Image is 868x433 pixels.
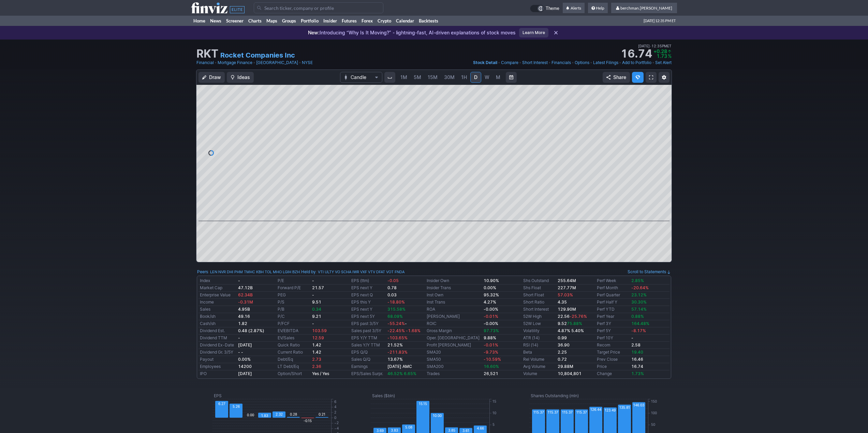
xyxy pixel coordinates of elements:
[558,321,582,326] b: 9.52
[387,342,403,347] b: 21.52%
[292,268,300,275] a: BZH
[312,307,321,312] span: 0.34
[200,328,225,333] a: Dividend Est.
[523,307,549,312] a: Short Interest
[570,314,587,319] span: -25.76%
[522,356,556,363] td: Rel Volume
[631,357,643,362] b: 16.46
[312,357,321,362] span: 2.73
[501,59,518,66] a: Compare
[375,16,394,26] a: Crypto
[384,72,395,83] button: Interval
[425,277,482,284] td: Insider Own
[652,59,654,66] span: •
[575,59,589,66] a: Options
[350,320,386,327] td: EPS past 3/5Y
[404,371,416,376] span: 6.65%
[522,349,556,356] td: Beta
[588,3,608,14] a: Help
[198,284,237,292] td: Market Cap
[631,328,646,333] span: -8.17%
[441,72,458,83] a: 30M
[273,268,282,275] a: MHO
[650,43,651,49] span: •
[350,284,386,292] td: EPS next Y
[238,285,253,290] b: 47.12B
[238,278,240,283] small: -
[256,268,264,275] a: KBH
[428,74,438,80] span: 15M
[531,393,579,398] text: Shares Outstanding (mln)
[595,292,630,299] td: Perf Quarter
[522,363,556,370] td: Avg Volume
[485,74,489,80] span: W
[646,72,657,83] a: Fullscreen
[198,299,237,306] td: Income
[632,72,644,83] button: Explore new features
[368,268,375,275] a: VTV
[593,60,618,65] span: Latest Filings
[484,278,499,283] b: 10.90%
[227,268,233,275] a: DHI
[563,3,585,14] a: Alerts
[522,342,556,349] td: RSI (14)
[425,327,482,335] td: Gross Margin
[493,72,504,83] a: M
[397,72,410,83] a: 1M
[522,313,556,320] td: 52W High
[210,268,217,275] a: LEN
[276,335,311,342] td: EV/Sales
[352,268,359,275] a: IWR
[238,314,250,319] b: 49.16
[523,292,544,297] a: Short Float
[387,357,403,362] b: 13.67%
[558,342,570,347] b: 36.90
[264,16,280,26] a: Maps
[350,313,386,320] td: EPS next 5Y
[425,335,482,342] td: Oper. [GEOGRAPHIC_DATA]
[218,268,226,275] a: NVR
[238,350,243,355] a: - -
[523,299,544,305] a: Short Ratio
[276,284,311,292] td: Forward P/E
[595,277,630,284] td: Perf Week
[198,277,237,284] td: Index
[597,350,620,355] a: Target Price
[276,277,311,284] td: P/E
[595,284,630,292] td: Perf Month
[611,3,677,14] a: berchman.[PERSON_NAME]
[312,278,314,283] b: -
[484,350,498,355] span: -9.73%
[394,16,416,26] a: Calendar
[597,342,610,347] a: Recom
[425,299,482,306] td: Inst Trans
[595,356,630,363] td: Prev Close
[387,350,408,355] span: -211.83%
[387,364,412,369] a: [DATE] AMC
[238,328,264,333] a: 0.48 (2.87%)
[298,16,321,26] a: Portfolio
[595,320,630,327] td: Perf 3Y
[668,53,672,59] span: %
[246,16,264,26] a: Charts
[238,335,240,340] b: -
[220,50,295,60] a: Rocket Companies Inc
[276,363,311,370] td: LT Debt/Eq
[227,72,254,83] button: Ideas
[522,284,556,292] td: Shs Float
[237,74,250,81] span: Ideas
[312,371,329,376] small: Yes / Yes
[196,379,430,383] img: nic2x2.gif
[506,72,517,83] button: Range
[484,314,498,319] span: -0.01%
[613,74,626,81] span: Share
[558,299,567,305] b: 4.35
[312,321,314,326] b: -
[214,393,222,398] text: EPS
[198,313,237,320] td: Book/sh
[350,299,386,306] td: EPS this Y
[595,370,630,377] td: Change
[197,269,208,274] a: Peers
[308,30,320,35] span: New:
